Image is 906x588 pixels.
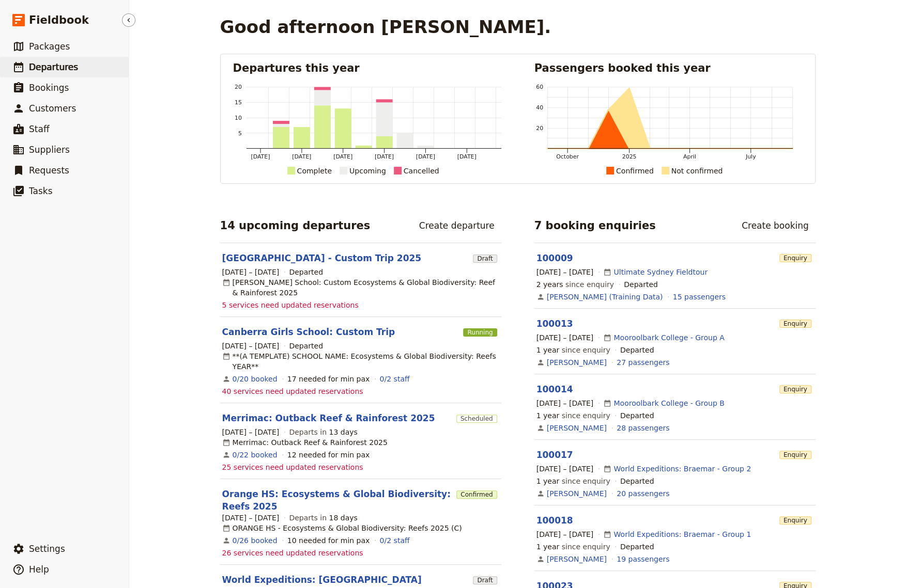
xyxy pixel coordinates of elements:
span: 5 services need updated reservations [222,300,359,310]
span: Running [463,328,497,337]
a: Create booking [735,217,816,234]
tspan: 5 [238,130,241,137]
span: [DATE] – [DATE] [536,529,594,539]
span: since enquiry [536,345,610,355]
span: Customers [29,103,76,114]
tspan: 2025 [622,153,636,160]
a: Create departure [412,217,501,234]
a: Mooroolbark College - Group A [613,332,724,343]
a: 100009 [536,253,573,263]
span: [DATE] – [DATE] [536,267,594,277]
span: Suppliers [29,145,70,155]
span: Requests [29,165,69,176]
span: Departs in [289,513,357,523]
tspan: 20 [536,125,543,132]
a: View the bookings for this departure [233,374,278,384]
span: since enquiry [536,410,610,421]
span: 1 year [536,543,560,551]
span: Fieldbook [29,12,89,28]
tspan: October [556,153,578,160]
span: 1 year [536,346,560,354]
a: View the passengers for this booking [617,488,669,499]
a: [PERSON_NAME] (Training Data) [547,292,663,302]
tspan: [DATE] [416,153,435,160]
span: Draft [473,255,497,263]
a: Mooroolbark College - Group B [613,398,724,408]
h1: Good afternoon [PERSON_NAME]. [220,17,551,37]
h2: Passengers booked this year [534,60,803,76]
div: 17 needed for min pax [287,374,370,384]
h2: 7 booking enquiries [534,218,656,233]
tspan: 10 [235,115,242,121]
span: 1 year [536,411,560,420]
span: 18 days [329,514,357,522]
a: View the bookings for this departure [233,535,278,546]
span: Draft [473,576,497,584]
div: Departed [289,267,323,277]
span: Help [29,564,49,575]
div: Departed [620,345,654,355]
div: 12 needed for min pax [287,450,370,460]
div: [PERSON_NAME] School: Custom Ecosystems & Global Biodiversity: Reef & Rainforest 2025 [222,277,499,298]
a: Canberra Girls School: Custom Trip [222,326,395,338]
div: Merrimac: Outback Reef & Rainforest 2025 [222,437,388,448]
a: Merrimac: Outback Reef & Rainforest 2025 [222,412,435,424]
a: View the passengers for this booking [617,554,669,564]
span: Scheduled [456,415,497,423]
a: 0/2 staff [379,374,409,384]
div: **(A TEMPLATE) SCHOOL NAME: Ecosystems & Global Biodiversity: Reefs YEAR** [222,351,499,372]
span: 40 services need updated reservations [222,386,363,396]
a: 0/2 staff [379,535,409,546]
span: [DATE] – [DATE] [222,513,280,523]
span: Staff [29,124,50,134]
a: 100017 [536,450,573,460]
span: since enquiry [536,476,610,486]
button: Hide menu [122,13,135,27]
h2: Departures this year [233,60,501,76]
span: [DATE] – [DATE] [536,332,594,343]
span: Tasks [29,186,53,196]
a: 100013 [536,319,573,329]
tspan: 20 [235,84,242,90]
span: Enquiry [779,451,811,459]
span: 2 years [536,280,563,289]
span: Settings [29,544,65,554]
tspan: [DATE] [251,153,270,160]
span: 25 services need updated reservations [222,462,363,472]
span: [DATE] – [DATE] [222,341,280,351]
tspan: [DATE] [374,153,393,160]
div: Upcoming [349,165,386,177]
span: Departures [29,62,78,72]
span: Enquiry [779,516,811,525]
span: Departs in [289,427,357,437]
span: Packages [29,41,70,52]
a: [PERSON_NAME] [547,423,607,433]
span: since enquiry [536,279,614,290]
span: [DATE] – [DATE] [222,267,280,277]
div: Complete [297,165,332,177]
tspan: April [683,153,696,160]
div: Confirmed [616,165,654,177]
span: 13 days [329,428,357,436]
span: 1 year [536,477,560,485]
div: Departed [624,279,658,290]
span: Enquiry [779,254,811,262]
a: 100018 [536,515,573,526]
span: Bookings [29,83,69,93]
span: [DATE] – [DATE] [536,398,594,408]
tspan: [DATE] [292,153,311,160]
a: [PERSON_NAME] [547,554,607,564]
a: View the bookings for this departure [233,450,278,460]
a: World Expeditions: Braemar - Group 1 [613,529,751,539]
a: View the passengers for this booking [617,423,669,433]
h2: 14 upcoming departures [220,218,371,233]
span: Enquiry [779,385,811,393]
span: Confirmed [456,490,497,499]
a: [PERSON_NAME] [547,357,607,368]
a: Ultimate Sydney Fieldtour [613,267,708,277]
a: View the passengers for this booking [617,357,669,368]
div: Departed [620,410,654,421]
div: 10 needed for min pax [287,535,370,546]
div: Departed [289,341,323,351]
div: Not confirmed [671,165,723,177]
